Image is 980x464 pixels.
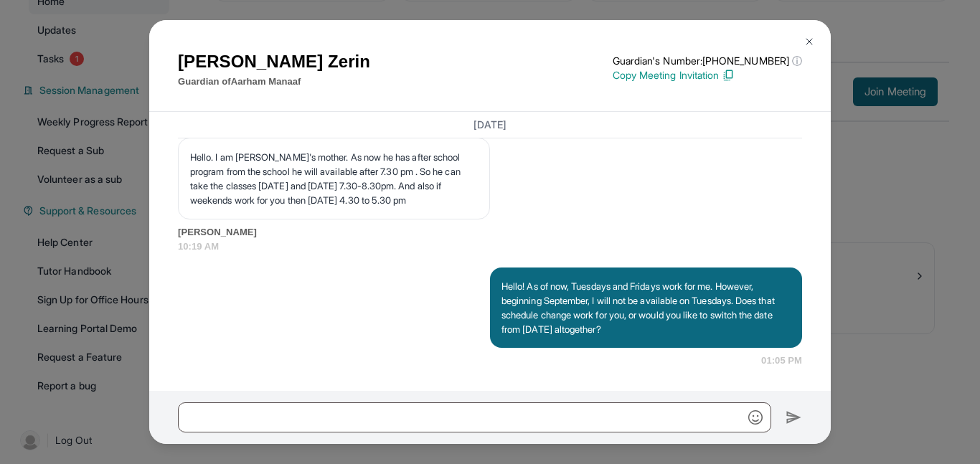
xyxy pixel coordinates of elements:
[748,410,763,425] img: Emoji
[761,354,802,368] span: 01:05 PM
[178,49,370,75] h1: [PERSON_NAME] Zerin
[178,75,370,89] p: Guardian of Aarham Manaaf
[178,240,802,254] span: 10:19 AM
[190,150,478,207] p: Hello. I am [PERSON_NAME]'s mother. As now he has after school program from the school he will av...
[786,409,802,426] img: Send icon
[501,279,791,336] p: Hello! As of now, Tuesdays and Fridays work for me. However, beginning September, I will not be a...
[792,54,802,68] span: ⓘ
[613,68,802,82] p: Copy Meeting Invitation
[613,54,802,68] p: Guardian's Number: [PHONE_NUMBER]
[178,118,802,132] h3: [DATE]
[804,36,815,47] img: Close Icon
[722,69,735,82] img: Copy Icon
[178,225,802,240] span: [PERSON_NAME]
